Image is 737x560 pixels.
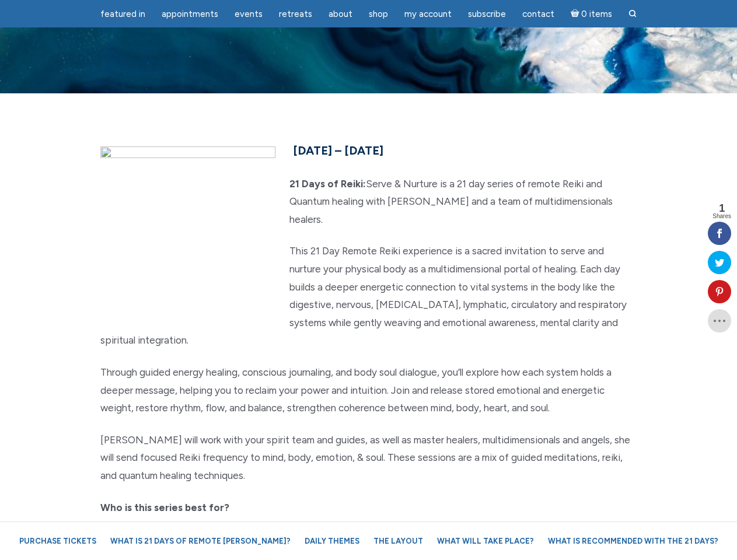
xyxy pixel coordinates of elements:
a: Contact [515,3,561,26]
span: featured in [100,9,145,19]
span: Contact [522,9,554,19]
a: Events [228,3,270,26]
span: Events [235,9,263,19]
span: Retreats [279,9,312,19]
span: 1 [712,203,731,213]
span: My Account [404,9,452,19]
span: Shares [712,213,731,219]
a: Purchase Tickets [13,531,102,551]
a: What is 21 Days of Remote [PERSON_NAME]? [104,531,296,551]
a: Cart0 items [564,2,620,26]
a: Shop [362,3,395,26]
span: [DATE] – [DATE] [293,143,383,157]
a: What is recommended with the 21 Days? [542,531,724,551]
a: About [322,3,359,26]
strong: 21 Days of Reiki: [289,178,366,190]
span: About [329,9,352,19]
p: This 21 Day Remote Reiki experience is a sacred invitation to serve and nurture your physical bod... [100,242,637,349]
a: The Layout [368,531,429,551]
strong: Who is this series best for? [100,502,229,513]
span: Subscribe [468,9,506,19]
a: Appointments [155,3,225,26]
span: 0 items [581,10,612,19]
span: Appointments [162,9,218,19]
a: featured in [93,3,152,26]
a: Daily Themes [299,531,365,551]
span: Shop [369,9,388,19]
a: Retreats [272,3,319,26]
i: Cart [571,9,582,19]
p: [PERSON_NAME] will work with your spirit team and guides, as well as master healers, multidimensi... [100,431,637,485]
a: Subscribe [461,3,513,26]
p: Through guided energy healing, conscious journaling, and body soul dialogue, you’ll explore how e... [100,363,637,417]
a: My Account [397,3,459,26]
a: What will take place? [431,531,540,551]
p: Serve & Nurture is a 21 day series of remote Reiki and Quantum healing with [PERSON_NAME] and a t... [100,175,637,229]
